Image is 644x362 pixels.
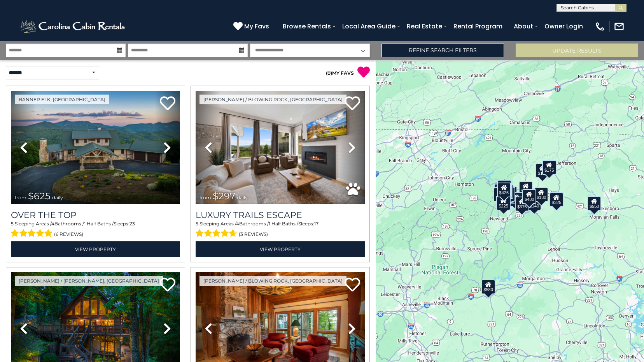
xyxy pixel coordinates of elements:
[516,44,638,57] button: Update Results
[497,183,511,197] div: $425
[497,180,511,195] div: $125
[196,221,198,227] span: 5
[19,19,127,34] img: White-1-2.png
[236,221,239,227] span: 4
[237,195,248,200] span: daily
[160,277,175,293] a: Add to favorites
[15,195,26,200] span: from
[494,184,508,199] div: $290
[541,19,587,33] a: Owner Login
[279,19,335,33] a: Browse Rentals
[510,19,537,33] a: About
[11,241,180,257] a: View Property
[15,95,109,104] a: Banner Elk, [GEOGRAPHIC_DATA]
[233,21,271,32] a: My Favs
[11,221,14,227] span: 5
[160,95,175,112] a: Add to favorites
[515,197,529,211] div: $375
[493,187,507,202] div: $230
[11,91,180,204] img: thumbnail_167153549.jpeg
[381,44,504,57] a: Refine Search Filters
[199,95,346,104] a: [PERSON_NAME] / Blowing Rock, [GEOGRAPHIC_DATA]
[54,229,83,239] span: (6 reviews)
[15,276,163,286] a: [PERSON_NAME] / [PERSON_NAME], [GEOGRAPHIC_DATA]
[542,160,556,175] div: $175
[196,210,365,220] a: Luxury Trails Escape
[326,70,354,76] a: (0)MY FAVS
[196,91,365,204] img: thumbnail_168695581.jpeg
[614,21,625,32] img: mail-regular-white.png
[534,187,548,202] div: $130
[345,277,360,293] a: Add to favorites
[403,19,446,33] a: Real Estate
[450,19,506,33] a: Rental Program
[269,221,298,227] span: 1 Half Baths /
[327,70,331,76] span: 0
[213,190,235,202] span: $297
[52,195,63,200] span: daily
[199,276,346,286] a: [PERSON_NAME] / Blowing Rock, [GEOGRAPHIC_DATA]
[509,192,523,207] div: $230
[11,220,180,239] div: Sleeping Areas / Bathrooms / Sleeps:
[244,21,269,31] span: My Favs
[595,21,605,32] img: phone-regular-white.png
[28,190,51,202] span: $625
[338,19,399,33] a: Local Area Guide
[522,189,536,204] div: $480
[196,220,365,239] div: Sleeping Areas / Bathrooms / Sleeps:
[199,195,211,200] span: from
[129,221,135,227] span: 23
[587,196,601,211] div: $550
[51,221,54,227] span: 4
[11,210,180,220] a: Over The Top
[549,192,563,207] div: $325
[345,95,360,112] a: Add to favorites
[326,70,332,76] span: ( )
[496,196,510,211] div: $225
[481,279,495,294] div: $580
[535,163,549,178] div: $175
[519,181,533,196] div: $349
[314,221,318,227] span: 17
[196,241,365,257] a: View Property
[84,221,114,227] span: 1 Half Baths /
[239,229,268,239] span: (3 reviews)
